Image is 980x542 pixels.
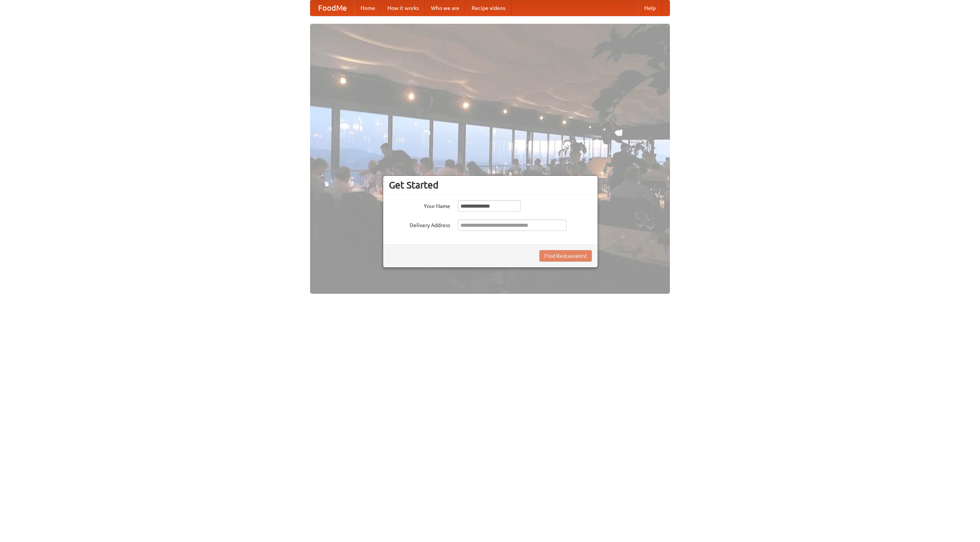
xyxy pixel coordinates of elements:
button: Find Restaurants! [539,250,592,262]
a: Recipe videos [465,0,511,16]
h3: Get Started [389,179,592,191]
a: How it works [381,0,425,16]
a: Who we are [425,0,465,16]
a: Help [638,0,662,16]
label: Delivery Address [389,219,450,229]
label: Your Name [389,200,450,210]
a: FoodMe [310,0,354,16]
a: Home [354,0,381,16]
